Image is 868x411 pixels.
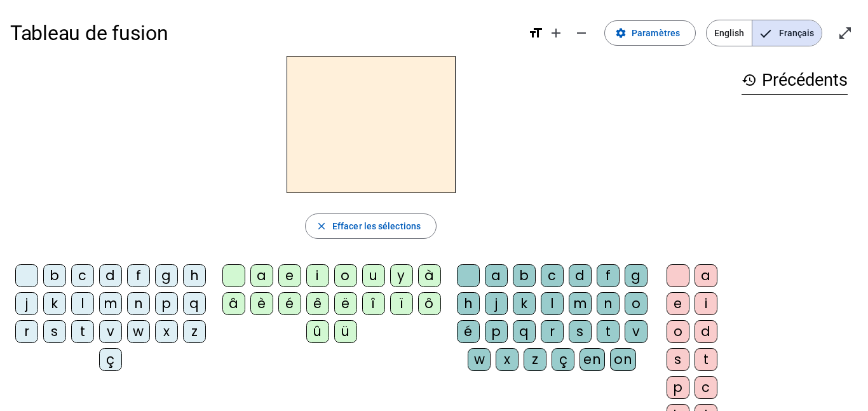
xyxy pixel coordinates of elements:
div: p [667,376,689,399]
mat-icon: close [316,220,327,232]
div: é [457,320,480,343]
div: s [569,320,592,343]
div: s [667,348,689,371]
div: k [43,292,66,315]
div: q [183,292,206,315]
div: b [43,264,66,287]
mat-icon: settings [615,27,627,39]
span: Effacer les sélections [332,219,421,234]
div: p [155,292,178,315]
h1: Tableau de fusion [10,13,518,53]
div: h [183,264,206,287]
div: c [695,376,717,399]
span: Français [752,20,822,46]
mat-icon: add [548,25,564,41]
div: b [513,264,536,287]
div: x [155,320,178,343]
span: English [707,20,752,46]
div: i [306,264,329,287]
div: k [513,292,536,315]
div: g [155,264,178,287]
div: z [524,348,546,371]
div: y [390,264,413,287]
div: û [306,320,329,343]
div: z [183,320,206,343]
mat-button-toggle-group: Language selection [706,20,822,46]
div: î [362,292,385,315]
div: v [625,320,648,343]
div: j [15,292,38,315]
mat-icon: format_size [528,25,543,41]
div: q [513,320,536,343]
div: a [250,264,273,287]
div: t [695,348,717,371]
mat-icon: history [742,72,757,88]
div: à [418,264,441,287]
div: w [127,320,150,343]
div: ü [334,320,357,343]
div: â [222,292,245,315]
div: c [71,264,94,287]
button: Augmenter la taille de la police [543,20,569,46]
mat-icon: open_in_full [837,25,853,41]
div: a [695,264,717,287]
div: j [485,292,508,315]
div: en [580,348,605,371]
div: x [496,348,519,371]
div: l [71,292,94,315]
div: d [569,264,592,287]
div: ç [99,348,122,371]
div: o [625,292,648,315]
div: e [278,264,301,287]
div: n [597,292,620,315]
div: ë [334,292,357,315]
div: t [597,320,620,343]
div: n [127,292,150,315]
div: f [127,264,150,287]
div: c [541,264,564,287]
button: Effacer les sélections [305,213,437,239]
div: h [457,292,480,315]
div: on [610,348,636,371]
button: Entrer en plein écran [832,20,858,46]
span: Paramètres [632,25,680,41]
button: Diminuer la taille de la police [569,20,594,46]
div: o [667,320,689,343]
div: r [541,320,564,343]
div: a [485,264,508,287]
div: p [485,320,508,343]
div: t [71,320,94,343]
div: l [541,292,564,315]
div: ô [418,292,441,315]
div: o [334,264,357,287]
div: é [278,292,301,315]
div: m [569,292,592,315]
div: ï [390,292,413,315]
div: f [597,264,620,287]
div: ê [306,292,329,315]
div: s [43,320,66,343]
div: u [362,264,385,287]
div: g [625,264,648,287]
mat-icon: remove [574,25,589,41]
h3: Précédents [742,66,848,95]
div: ç [552,348,574,371]
div: r [15,320,38,343]
div: e [667,292,689,315]
div: è [250,292,273,315]
div: m [99,292,122,315]
div: d [695,320,717,343]
div: v [99,320,122,343]
div: d [99,264,122,287]
button: Paramètres [604,20,696,46]
div: i [695,292,717,315]
div: w [468,348,491,371]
